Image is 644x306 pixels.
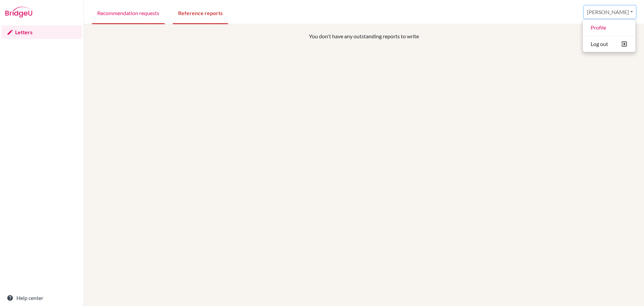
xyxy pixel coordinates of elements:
a: Reference reports [173,1,228,24]
ul: [PERSON_NAME] [582,19,636,52]
button: [PERSON_NAME] [584,6,636,18]
a: Recommendation requests [92,1,165,24]
a: Letters [1,26,82,39]
button: Log out [583,39,636,49]
a: Help center [1,291,82,305]
p: You don't have any outstanding reports to write [142,32,586,40]
a: Profile [583,22,636,33]
img: Bridge-U [5,7,32,17]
